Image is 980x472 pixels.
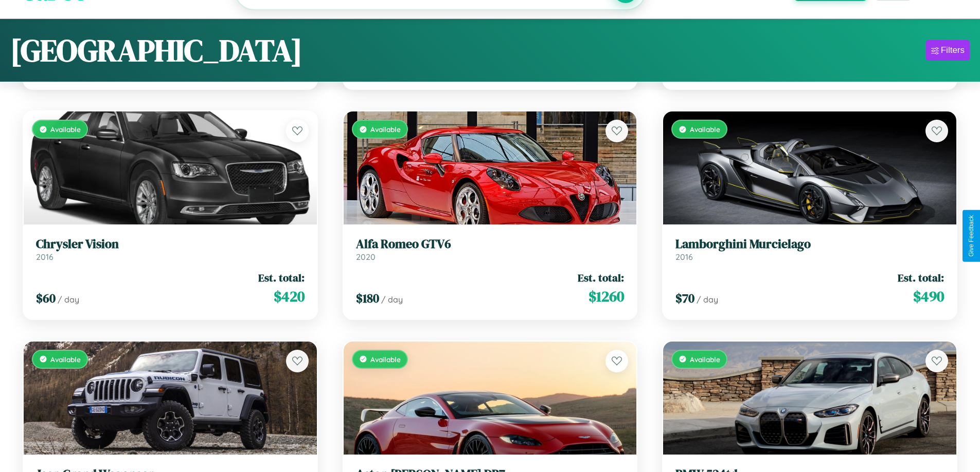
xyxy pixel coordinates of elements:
[675,252,693,262] span: 2016
[941,45,965,55] div: Filters
[356,237,625,252] h3: Alfa Romeo GTV6
[675,290,694,307] span: $ 70
[356,290,379,307] span: $ 180
[36,290,56,307] span: $ 60
[913,286,944,307] span: $ 490
[370,125,401,134] span: Available
[274,286,305,307] span: $ 420
[356,252,376,262] span: 2020
[578,270,624,285] span: Est. total:
[36,252,54,262] span: 2016
[675,237,944,262] a: Lamborghini Murcielago2016
[36,237,305,252] h3: Chrysler Vision
[381,294,403,305] span: / day
[968,215,975,257] div: Give Feedback
[675,237,944,252] h3: Lamborghini Murcielago
[690,355,720,364] span: Available
[58,294,79,305] span: / day
[697,294,718,305] span: / day
[50,355,81,364] span: Available
[50,125,81,134] span: Available
[258,270,305,285] span: Est. total:
[690,125,720,134] span: Available
[370,355,401,364] span: Available
[589,286,624,307] span: $ 1260
[356,237,625,262] a: Alfa Romeo GTV62020
[36,237,305,262] a: Chrysler Vision2016
[898,270,944,285] span: Est. total:
[10,29,302,71] h1: [GEOGRAPHIC_DATA]
[926,40,970,61] button: Filters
